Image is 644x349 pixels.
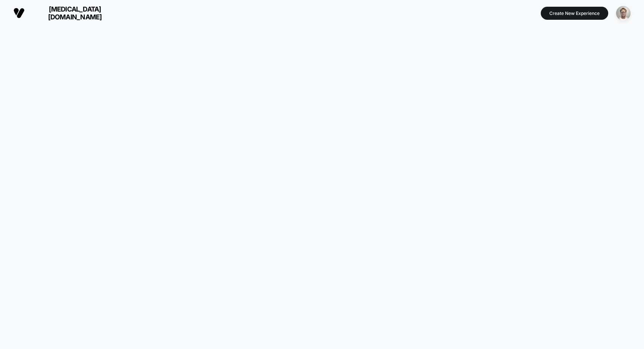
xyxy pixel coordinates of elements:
img: ppic [616,6,631,21]
button: Create New Experience [541,7,608,20]
button: ppic [614,6,633,21]
button: [MEDICAL_DATA][DOMAIN_NAME] [11,5,122,21]
img: Visually logo [13,7,25,19]
span: [MEDICAL_DATA][DOMAIN_NAME] [30,5,120,21]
